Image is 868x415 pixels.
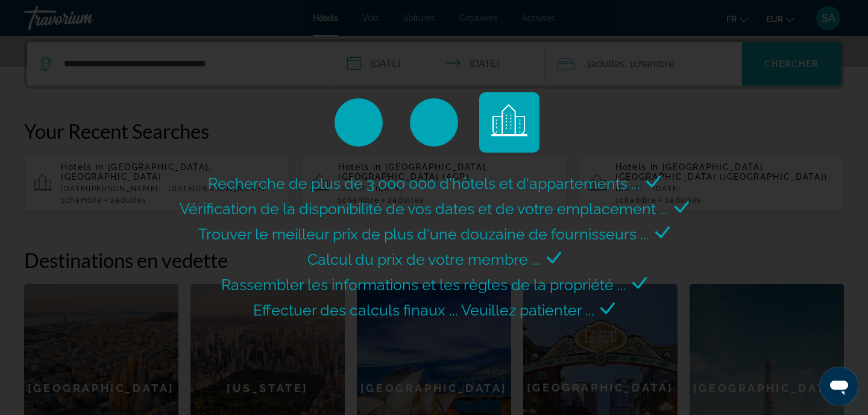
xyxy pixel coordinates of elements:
span: Calcul du prix de votre membre ... [307,250,541,268]
span: Trouver le meilleur prix de plus d'une douzaine de fournisseurs ... [198,225,649,243]
iframe: Bouton de lancement de la fenêtre de messagerie [820,367,858,405]
span: Rassembler les informations et les règles de la propriété ... [221,276,626,294]
span: Effectuer des calculs finaux ... Veuillez patienter ... [253,301,594,319]
span: Vérification de la disponibilité de vos dates et de votre emplacement ... [180,200,668,218]
span: Recherche de plus de 3 000 000 d'hôtels et d'appartements ... [208,174,640,192]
